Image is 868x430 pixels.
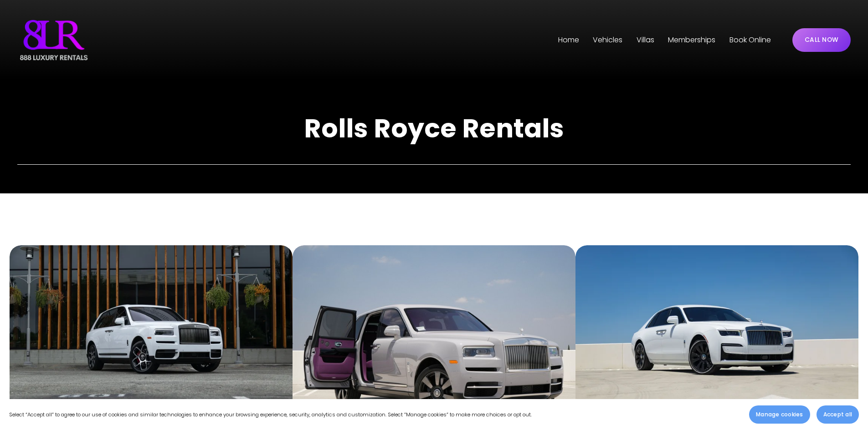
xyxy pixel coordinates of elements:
strong: Rolls Royce Rentals [304,110,564,147]
img: Luxury Car &amp; Home Rentals For Every Occasion [17,17,90,63]
a: Book Online [729,33,771,47]
a: Home [558,33,579,47]
a: folder dropdown [593,33,622,47]
span: Manage cookies [756,410,803,419]
span: Accept all [823,410,852,419]
button: Accept all [817,405,859,424]
span: Vehicles [593,34,622,47]
a: Memberships [668,33,715,47]
a: CALL NOW [792,28,851,52]
button: Manage cookies [749,405,810,424]
a: folder dropdown [637,33,654,47]
span: Villas [637,34,654,47]
p: Select “Accept all” to agree to our use of cookies and similar technologies to enhance your brows... [9,410,532,420]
